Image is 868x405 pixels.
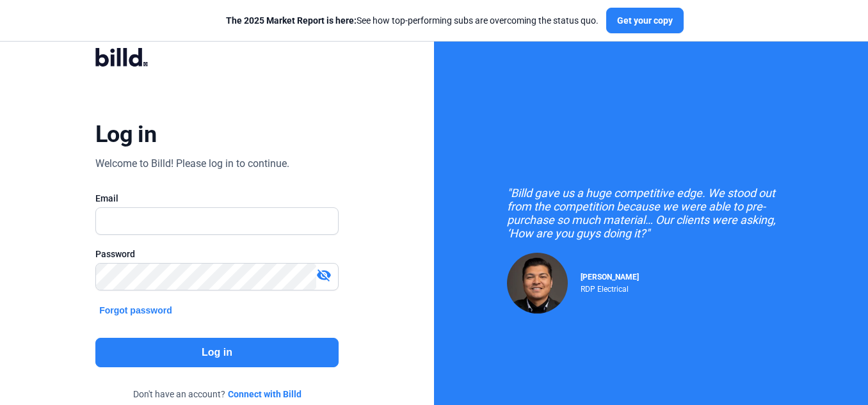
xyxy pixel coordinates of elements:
div: RDP Electrical [581,282,639,294]
button: Forgot password [95,303,176,317]
div: "Billd gave us a huge competitive edge. We stood out from the competition because we were able to... [507,186,795,240]
div: Log in [95,120,156,148]
div: Welcome to Billd! Please log in to continue. [95,156,289,171]
a: Connect with Billd [228,388,301,401]
mat-icon: visibility_off [316,267,332,283]
div: Password [95,248,339,260]
span: The 2025 Market Report is here: [226,15,357,26]
button: Get your copy [606,8,684,33]
img: Raul Pacheco [507,253,568,314]
span: [PERSON_NAME] [581,273,639,282]
div: Don't have an account? [95,388,339,401]
div: Email [95,192,339,205]
div: See how top-performing subs are overcoming the status quo. [226,14,599,27]
button: Log in [95,338,339,367]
